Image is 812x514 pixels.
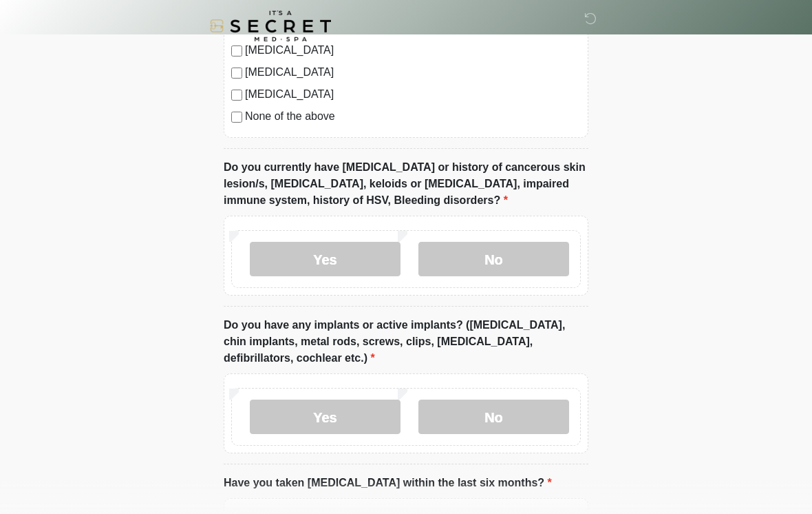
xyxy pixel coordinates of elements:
label: Yes [250,242,400,276]
img: It's A Secret Med Spa Logo [210,10,331,41]
label: Yes [250,400,400,434]
input: [MEDICAL_DATA] [231,68,242,79]
label: [MEDICAL_DATA] [245,64,581,81]
label: [MEDICAL_DATA] [245,86,581,103]
label: Do you have any implants or active implants? ([MEDICAL_DATA], chin implants, metal rods, screws, ... [224,317,588,367]
label: No [418,242,569,276]
label: None of the above [245,108,581,125]
label: No [418,400,569,434]
label: Do you currently have [MEDICAL_DATA] or history of cancerous skin lesion/s, [MEDICAL_DATA], keloi... [224,159,588,209]
label: Have you taken [MEDICAL_DATA] within the last six months? [224,475,552,491]
input: None of the above [231,112,242,123]
input: [MEDICAL_DATA] [231,90,242,101]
